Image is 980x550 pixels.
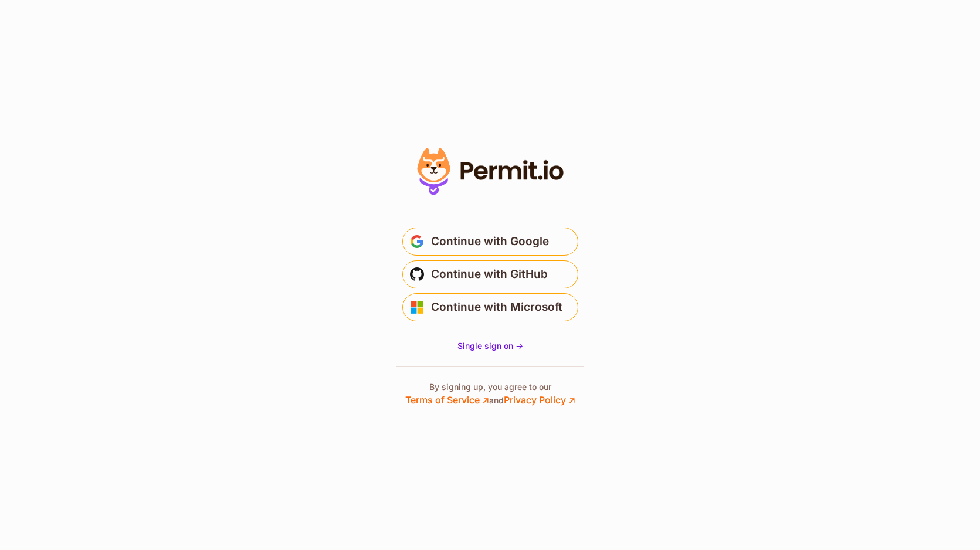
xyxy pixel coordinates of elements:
a: Terms of Service ↗ [405,394,489,406]
span: Single sign on -> [457,341,523,351]
span: Continue with GitHub [431,265,548,284]
a: Single sign on -> [457,340,523,352]
span: Continue with Google [431,232,549,251]
a: Privacy Policy ↗ [504,394,575,406]
p: By signing up, you agree to our and [405,381,575,407]
button: Continue with GitHub [402,260,578,288]
button: Continue with Microsoft [402,293,578,321]
span: Continue with Microsoft [431,298,562,317]
button: Continue with Google [402,228,578,256]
